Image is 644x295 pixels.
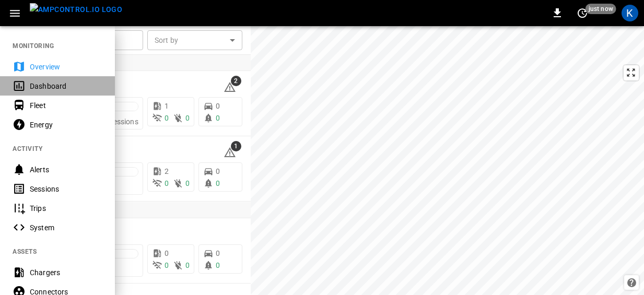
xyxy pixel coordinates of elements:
[30,120,102,130] div: Energy
[574,5,591,21] button: set refresh interval
[30,81,102,91] div: Dashboard
[30,3,122,16] img: ampcontrol.io logo
[30,222,102,233] div: System
[30,164,102,175] div: Alerts
[30,267,102,278] div: Chargers
[30,62,102,72] div: Overview
[586,4,616,14] span: just now
[30,203,102,214] div: Trips
[622,5,638,21] div: profile-icon
[30,100,102,111] div: Fleet
[30,184,102,194] div: Sessions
